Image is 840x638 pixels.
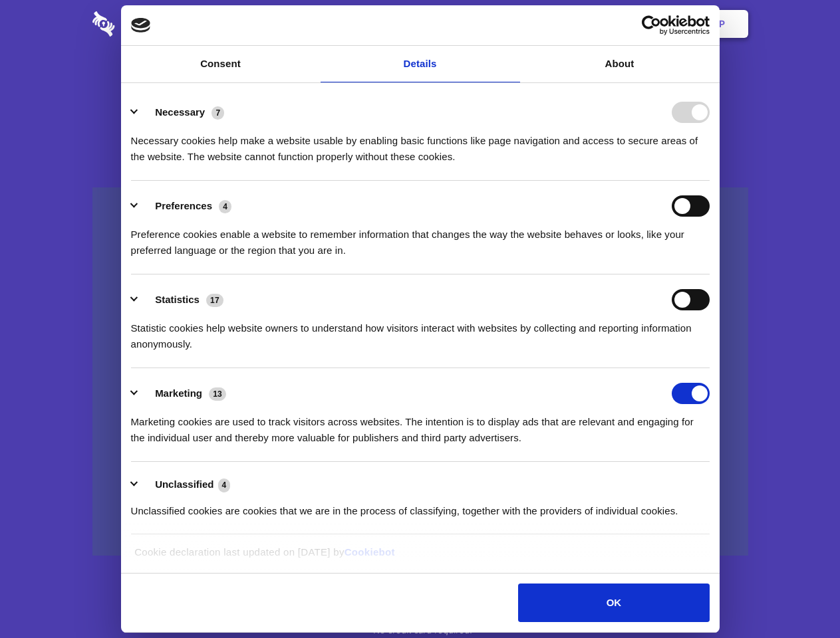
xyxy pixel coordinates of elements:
span: 7 [211,106,224,120]
a: About [520,46,720,82]
iframe: Drift Widget Chat Controller [773,572,824,622]
button: Statistics (17) [131,289,232,310]
a: Wistia video thumbnail [92,187,748,556]
a: Pricing [390,3,448,45]
a: Details [321,46,520,82]
a: Consent [121,46,321,82]
label: Necessary [155,106,205,118]
button: Unclassified (4) [131,477,239,493]
div: Marketing cookies are used to track visitors across websites. The intention is to display ads tha... [131,404,710,446]
button: Necessary (7) [131,102,233,123]
span: 17 [206,294,223,307]
span: 4 [218,478,231,492]
div: Preference cookies enable a website to remember information that changes the way the website beha... [131,217,710,259]
button: Marketing (13) [131,383,235,404]
button: Preferences (4) [131,195,240,217]
img: logo-wordmark-white-trans-d4663122ce5f474addd5e946df7df03e33cb6a1c49d2221995e7729f52c070b2.svg [92,11,206,37]
div: Statistic cookies help website owners to understand how visitors interact with websites by collec... [131,310,710,352]
h1: Eliminate Slack Data Loss. [92,60,748,108]
div: Necessary cookies help make a website usable by enabling basic functions like page navigation and... [131,123,710,165]
span: 4 [219,200,231,213]
a: Usercentrics Cookiebot - opens in a new window [593,15,710,35]
img: logo [131,18,151,33]
button: OK [518,584,709,622]
label: Marketing [155,387,202,399]
h4: Auto-redaction of sensitive data, encrypted data sharing and self-destructing private chats. Shar... [92,121,748,165]
span: 13 [209,387,226,401]
a: Login [603,3,661,45]
div: Cookie declaration last updated on [DATE] by [124,544,716,570]
label: Preferences [155,200,212,211]
a: Contact [539,3,601,45]
a: Cookiebot [345,546,395,558]
label: Statistics [155,294,200,305]
div: Unclassified cookies are cookies that we are in the process of classifying, together with the pro... [131,493,710,519]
